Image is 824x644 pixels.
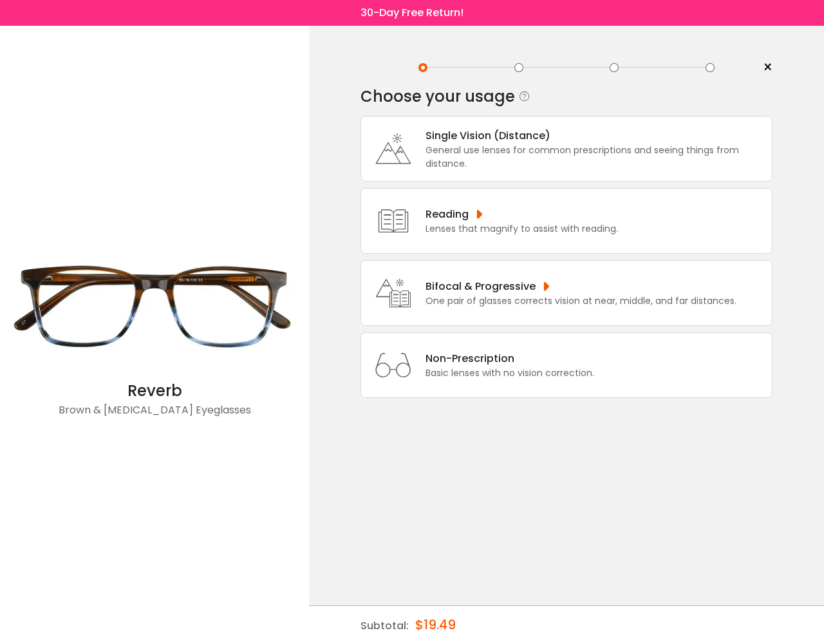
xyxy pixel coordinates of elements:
div: Lenses that magnify to assist with reading. [426,222,618,236]
img: Brown Reverb - Acetate Eyeglasses [6,231,303,379]
span: × [763,58,772,77]
div: Reading [426,206,618,222]
div: Non-Prescription [426,350,594,366]
div: $19.49 [415,606,456,643]
div: General use lenses for common prescriptions and seeing things from distance. [426,144,765,171]
div: Choose your usage [360,84,515,109]
div: Basic lenses with no vision correction. [426,366,594,380]
div: Single Vision (Distance) [426,128,765,144]
div: One pair of glasses corrects vision at near, middle, and far distances. [426,294,736,308]
div: Brown & [MEDICAL_DATA] Eyeglasses [6,402,303,428]
div: Bifocal & Progressive [426,278,736,294]
a: × [753,58,772,77]
div: Reverb [6,379,303,402]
